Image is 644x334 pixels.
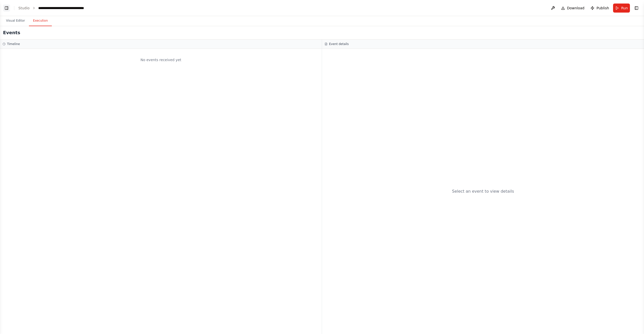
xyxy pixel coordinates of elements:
[588,4,611,13] button: Publish
[559,4,587,13] button: Download
[2,16,29,26] button: Visual Editor
[3,5,10,12] button: Show left sidebar
[596,6,609,11] span: Publish
[452,188,514,194] div: Select an event to view details
[7,42,20,46] h3: Timeline
[3,29,20,36] h2: Events
[621,6,628,11] span: Run
[613,4,630,13] button: Run
[18,6,95,11] nav: breadcrumb
[3,51,319,68] div: No events received yet
[329,42,349,46] h3: Event details
[567,6,585,11] span: Download
[29,16,52,26] button: Execution
[18,6,30,10] a: Studio
[633,5,640,12] button: Show right sidebar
